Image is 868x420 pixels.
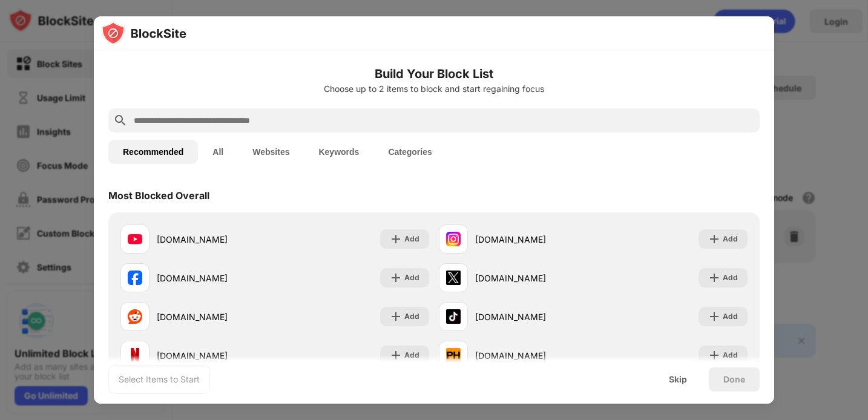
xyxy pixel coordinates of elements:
[475,349,593,362] div: [DOMAIN_NAME]
[404,310,419,323] div: Add
[723,349,738,361] div: Add
[475,272,593,284] div: [DOMAIN_NAME]
[128,271,142,285] img: favicons
[157,349,275,362] div: [DOMAIN_NAME]
[113,113,128,128] img: search.svg
[157,310,275,323] div: [DOMAIN_NAME]
[404,349,419,361] div: Add
[198,140,238,164] button: All
[108,84,760,94] div: Choose up to 2 items to block and start regaining focus
[446,309,461,324] img: favicons
[128,309,142,324] img: favicons
[157,233,275,246] div: [DOMAIN_NAME]
[373,140,446,164] button: Categories
[119,373,200,386] div: Select Items to Start
[723,310,738,323] div: Add
[108,65,760,83] h6: Build Your Block List
[475,233,593,246] div: [DOMAIN_NAME]
[723,233,738,245] div: Add
[108,189,209,202] div: Most Blocked Overall
[446,348,461,363] img: favicons
[446,232,461,246] img: favicons
[157,272,275,284] div: [DOMAIN_NAME]
[128,232,142,246] img: favicons
[404,233,419,245] div: Add
[304,140,373,164] button: Keywords
[108,140,198,164] button: Recommended
[475,310,593,323] div: [DOMAIN_NAME]
[101,21,186,45] img: logo-blocksite.svg
[128,348,142,363] img: favicons
[669,375,687,384] div: Skip
[723,272,738,284] div: Add
[404,272,419,284] div: Add
[446,271,461,285] img: favicons
[723,375,745,384] div: Done
[238,140,304,164] button: Websites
